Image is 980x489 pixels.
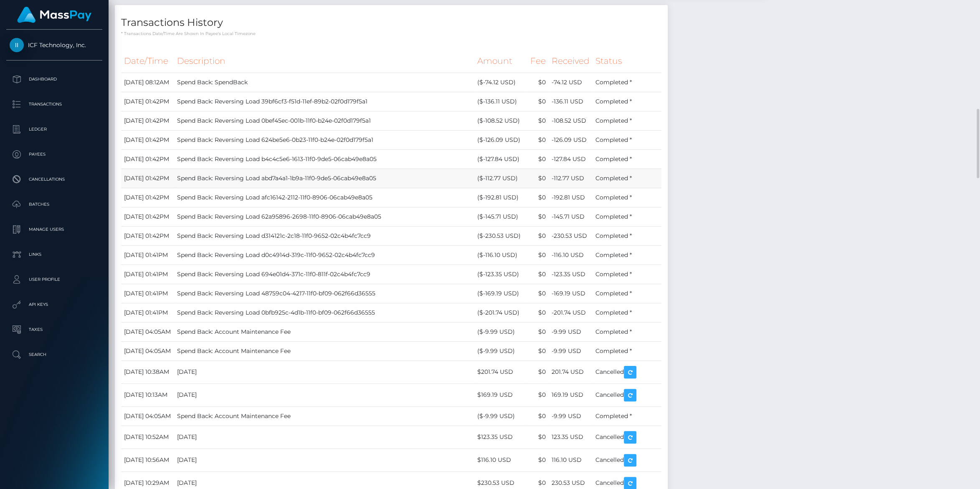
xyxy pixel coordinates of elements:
[549,245,593,265] td: -116.10 USD
[6,244,102,265] a: Links
[549,303,593,322] td: -201.74 USD
[6,69,102,90] a: Dashboard
[174,111,474,130] td: Spend Back: Reversing Load 0bef45ec-001b-11f0-b24e-02f0d179f5a1
[474,50,525,73] th: Amount
[174,360,474,383] td: [DATE]
[474,265,525,284] td: ($-123.35 USD)
[593,92,661,111] td: Completed *
[10,298,99,311] p: API Keys
[474,360,525,383] td: $201.74 USD
[10,323,99,336] p: Taxes
[10,198,99,211] p: Batches
[474,169,525,188] td: ($-112.77 USD)
[474,73,525,92] td: ($-74.12 USD)
[174,130,474,149] td: Spend Back: Reversing Load 624be5e6-0b23-11f0-b24e-02f0d179f5a1
[593,383,661,406] td: Cancelled
[174,188,474,207] td: Spend Back: Reversing Load afc16142-2112-11f0-8906-06cab49e8a05
[174,207,474,226] td: Spend Back: Reversing Load 62a95896-2698-11f0-8906-06cab49e8a05
[174,303,474,322] td: Spend Back: Reversing Load 0bfb925c-4d1b-11f0-bf09-062f66d36555
[549,73,593,92] td: -74.12 USD
[10,98,99,111] p: Transactions
[549,449,593,471] td: 116.10 USD
[121,449,174,471] td: [DATE] 10:56AM
[525,207,549,226] td: $0
[10,73,99,86] p: Dashboard
[549,426,593,449] td: 123.35 USD
[549,130,593,149] td: -126.09 USD
[593,226,661,245] td: Completed *
[525,341,549,360] td: $0
[549,360,593,383] td: 201.74 USD
[549,207,593,226] td: -145.71 USD
[121,149,174,169] td: [DATE] 01:42PM
[174,426,474,449] td: [DATE]
[593,50,661,73] th: Status
[121,322,174,341] td: [DATE] 04:05AM
[549,284,593,303] td: -169.19 USD
[593,130,661,149] td: Completed *
[525,449,549,471] td: $0
[474,341,525,360] td: ($-9.99 USD)
[593,426,661,449] td: Cancelled
[549,188,593,207] td: -192.81 USD
[593,265,661,284] td: Completed *
[474,130,525,149] td: ($-126.09 USD)
[474,92,525,111] td: ($-136.11 USD)
[174,50,474,73] th: Description
[593,303,661,322] td: Completed *
[525,322,549,341] td: $0
[6,119,102,140] a: Ledger
[593,360,661,383] td: Cancelled
[549,383,593,406] td: 169.19 USD
[174,406,474,426] td: Spend Back: Account Maintenance Fee
[474,303,525,322] td: ($-201.74 USD)
[593,111,661,130] td: Completed *
[174,322,474,341] td: Spend Back: Account Maintenance Fee
[174,73,474,92] td: Spend Back: SpendBack
[549,50,593,73] th: Received
[6,94,102,115] a: Transactions
[121,383,174,406] td: [DATE] 10:13AM
[121,226,174,245] td: [DATE] 01:42PM
[549,265,593,284] td: -123.35 USD
[525,130,549,149] td: $0
[121,188,174,207] td: [DATE] 01:42PM
[525,284,549,303] td: $0
[474,226,525,245] td: ($-230.53 USD)
[549,92,593,111] td: -136.11 USD
[593,207,661,226] td: Completed *
[174,245,474,265] td: Spend Back: Reversing Load d0c4914d-319c-11f0-9652-02c4b4fc7cc9
[525,406,549,426] td: $0
[121,207,174,226] td: [DATE] 01:42PM
[121,130,174,149] td: [DATE] 01:42PM
[6,294,102,315] a: API Keys
[474,449,525,471] td: $116.10 USD
[549,111,593,130] td: -108.52 USD
[593,245,661,265] td: Completed *
[121,50,174,73] th: Date/Time
[174,383,474,406] td: [DATE]
[121,30,661,37] p: * Transactions date/time are shown in payee's local timezone
[121,360,174,383] td: [DATE] 10:38AM
[593,449,661,471] td: Cancelled
[474,284,525,303] td: ($-169.19 USD)
[549,169,593,188] td: -112.77 USD
[593,188,661,207] td: Completed *
[121,284,174,303] td: [DATE] 01:41PM
[474,406,525,426] td: ($-9.99 USD)
[121,303,174,322] td: [DATE] 01:41PM
[121,15,661,30] h4: Transactions History
[593,149,661,169] td: Completed *
[525,265,549,284] td: $0
[10,273,99,286] p: User Profile
[174,226,474,245] td: Spend Back: Reversing Load d314121c-2c18-11f0-9652-02c4b4fc7cc9
[549,341,593,360] td: -9.99 USD
[525,303,549,322] td: $0
[17,7,91,23] img: MassPay Logo
[525,245,549,265] td: $0
[593,322,661,341] td: Completed *
[121,73,174,92] td: [DATE] 08:12AM
[593,73,661,92] td: Completed *
[121,406,174,426] td: [DATE] 04:05AM
[10,223,99,236] p: Manage Users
